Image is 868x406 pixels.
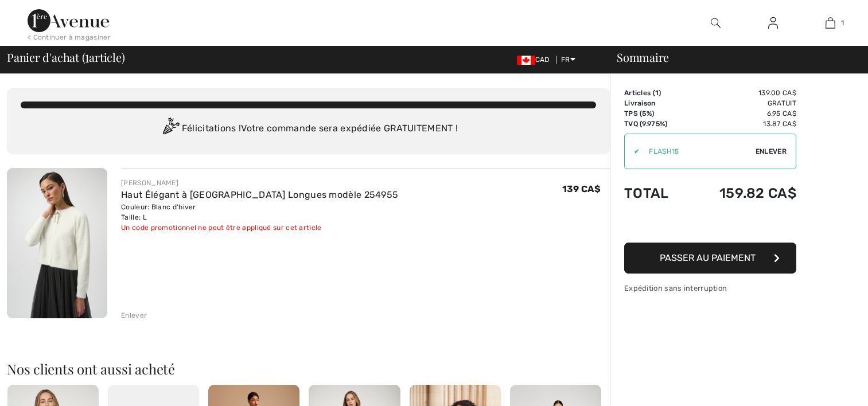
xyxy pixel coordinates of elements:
[561,56,575,64] span: FR
[826,16,835,30] img: Mon panier
[624,108,687,119] td: TPS (5%)
[159,118,182,140] img: Congratulation2.svg
[759,16,787,30] a: Se connecter
[624,283,796,294] div: Expédition sans interruption
[121,178,398,188] div: [PERSON_NAME]
[624,213,796,239] iframe: PayPal-paypal
[624,174,687,213] td: Total
[802,16,858,30] a: 1
[121,189,398,200] a: Haut Élégant à [GEOGRAPHIC_DATA] Longues modèle 254955
[517,56,535,65] img: Canadian Dollar
[711,16,721,30] img: recherche
[653,78,868,406] iframe: Trouvez des informations supplémentaires ici
[28,32,111,42] div: < Continuer à magasiner
[640,134,756,169] input: Code promo
[121,222,398,233] div: Un code promotionnel ne peut être appliqué sur cet article
[121,310,147,321] div: Enlever
[625,146,640,157] div: ✔
[517,56,554,64] span: CAD
[624,88,687,98] td: Articles ( )
[624,243,796,274] button: Passer au paiement
[7,52,125,63] span: Panier d'achat ( article)
[624,98,687,108] td: Livraison
[562,184,601,194] span: 139 CA$
[7,168,107,318] img: Haut Élégant à Manches Longues modèle 254955
[28,9,109,32] img: 1ère Avenue
[603,52,861,63] div: Sommaire
[841,18,844,28] span: 1
[21,118,596,140] div: Félicitations ! Votre commande sera expédiée GRATUITEMENT !
[624,119,687,129] td: TVQ (9.975%)
[7,362,610,376] h2: Nos clients ont aussi acheté
[768,16,778,30] img: Mes infos
[121,202,398,222] div: Couleur: Blanc d'hiver Taille: L
[85,49,89,64] span: 1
